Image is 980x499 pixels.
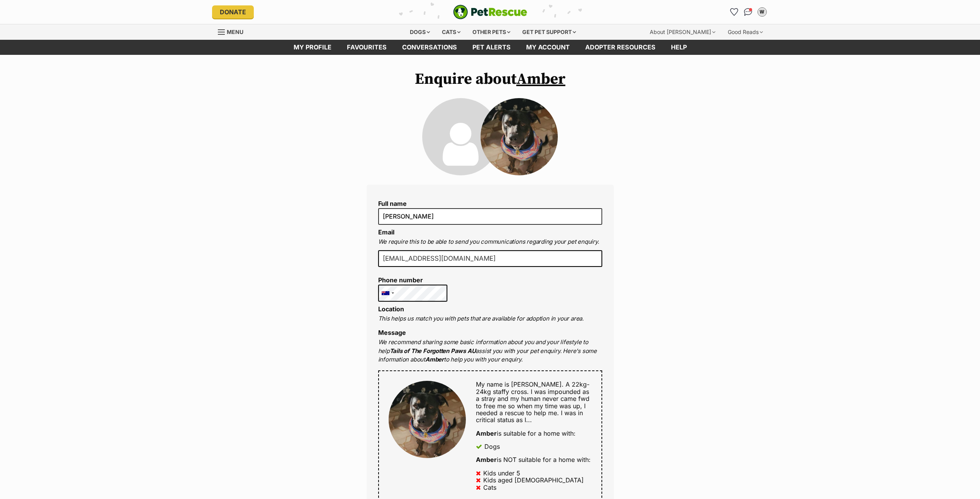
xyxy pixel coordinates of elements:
strong: Amber [476,429,497,437]
h1: Enquire about [367,70,614,88]
div: is NOT suitable for a home with: [476,456,591,463]
div: is suitable for a home with: [476,430,591,437]
div: Other pets [467,24,516,40]
label: Phone number [378,277,448,283]
label: Location [378,305,404,313]
div: Dogs [404,24,435,40]
a: Conversations [742,6,754,18]
a: Menu [218,24,249,38]
span: My name is [PERSON_NAME]. A 22kg-24kg staffy cross. I was impounded as a stray and my human never... [476,380,589,424]
div: W [758,8,766,16]
div: Dogs [484,443,500,450]
label: Email [378,228,394,236]
label: Full name [378,200,602,207]
button: My account [756,6,768,18]
div: Get pet support [517,24,581,40]
strong: Amber [425,356,444,363]
div: About [PERSON_NAME] [644,24,721,40]
p: This helps us match you with pets that are available for adoption in your area. [378,314,602,323]
a: Pet alerts [465,40,518,55]
a: My account [518,40,577,55]
img: chat-41dd97257d64d25036548639549fe6c8038ab92f7586957e7f3b1b290dea8141.svg [744,8,752,16]
div: Cats [436,24,466,40]
a: Help [663,40,695,55]
div: Kids under 5 [483,470,520,477]
span: Menu [227,29,243,35]
div: Good Reads [722,24,768,40]
a: Amber [516,70,566,89]
strong: Amber [476,456,497,463]
ul: Account quick links [728,6,768,18]
p: We require this to be able to send you communications regarding your pet enquiry. [378,238,602,246]
strong: Tails of The Forgotten Paws AU [390,347,476,355]
a: Donate [212,5,254,19]
label: Message [378,329,406,336]
a: My profile [286,40,339,55]
a: PetRescue [453,5,527,19]
a: Favourites [339,40,394,55]
div: Kids aged [DEMOGRAPHIC_DATA] [483,477,584,484]
img: Amber [389,381,466,458]
img: logo-e224e6f780fb5917bec1dbf3a21bbac754714ae5b6737aabdf751b685950b380.svg [453,5,527,19]
a: Adopter resources [577,40,663,55]
div: Cats [483,484,496,491]
input: E.g. Jimmy Chew [378,208,602,224]
a: Favourites [728,6,741,18]
div: Australia: +61 [379,285,396,301]
img: Amber [481,98,558,175]
p: We recommend sharing some basic information about you and your lifestyle to help assist you with ... [378,338,602,364]
a: conversations [394,40,465,55]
